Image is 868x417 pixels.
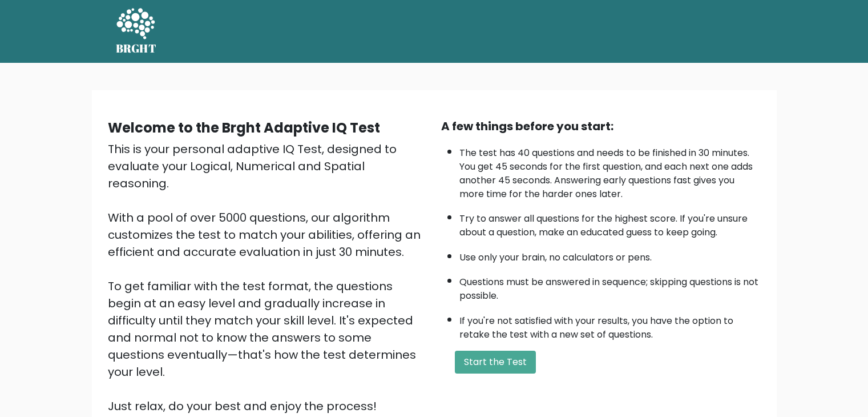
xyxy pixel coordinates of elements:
[441,118,761,135] div: A few things before you start:
[116,42,157,55] h5: BRGHT
[455,351,536,374] button: Start the Test
[459,245,761,264] li: Use only your brain, no calculators or pens.
[459,270,761,303] li: Questions must be answered in sequence; skipping questions is not possible.
[459,141,761,201] li: The test has 40 questions and needs to be finished in 30 minutes. You get 45 seconds for the firs...
[459,308,761,342] li: If you're not satisfied with your results, you have the option to retake the test with a new set ...
[116,5,157,58] a: BRGHT
[108,118,380,137] b: Welcome to the Brght Adaptive IQ Test
[459,206,761,239] li: Try to answer all questions for the highest score. If you're unsure about a question, make an edu...
[108,141,427,415] div: This is your personal adaptive IQ Test, designed to evaluate your Logical, Numerical and Spatial ...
